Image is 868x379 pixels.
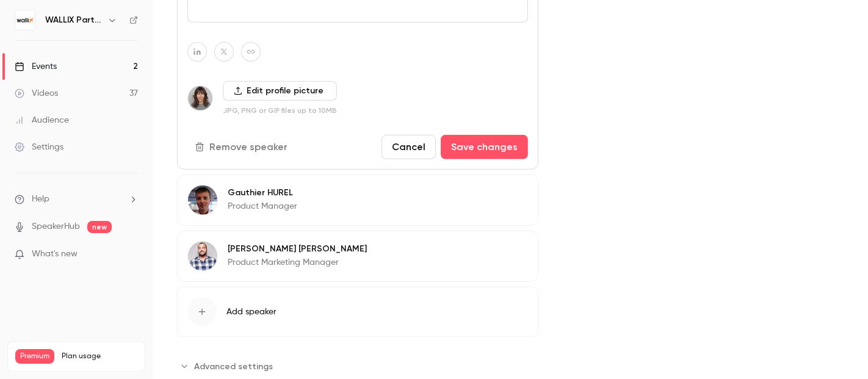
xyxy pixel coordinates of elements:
li: help-dropdown-opener [15,193,138,206]
button: Add speaker [177,287,538,337]
span: new [87,221,112,233]
button: Cancel [382,135,436,159]
button: Save changes [441,135,528,159]
button: Remove speaker [187,135,297,159]
span: Premium [15,349,54,364]
img: WALLIX Partners Channel [15,10,35,30]
div: Settings [15,141,63,153]
span: What's new [32,248,78,261]
div: Gauthier HURELGauthier HURELProduct Manager [177,175,538,226]
div: Videos [15,87,58,99]
span: Plan usage [62,352,137,361]
span: Help [32,193,49,206]
span: Add speaker [226,306,277,318]
img: David BALIASHVILI [188,242,217,271]
label: Edit profile picture [223,81,337,101]
div: Events [15,60,57,73]
div: Audience [15,114,69,126]
p: Product Marketing Manager [228,256,367,269]
p: JPG, PNG or GIF files up to 10MB [223,106,337,115]
span: Advanced settings [194,360,273,373]
p: Product Manager [228,200,297,212]
section: Advanced settings [177,356,538,376]
div: David BALIASHVILI[PERSON_NAME] [PERSON_NAME]Product Marketing Manager [177,231,538,282]
p: [PERSON_NAME] [PERSON_NAME] [228,243,367,255]
p: Gauthier HUREL [228,187,297,199]
img: Céline IDIER [188,86,212,110]
h6: WALLIX Partners Channel [45,14,103,26]
img: Gauthier HUREL [188,186,217,215]
a: SpeakerHub [32,220,80,233]
button: Advanced settings [177,356,280,376]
